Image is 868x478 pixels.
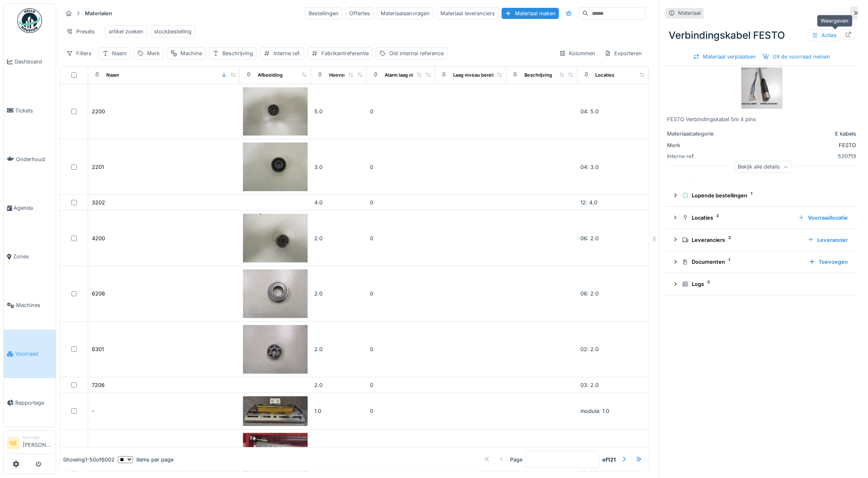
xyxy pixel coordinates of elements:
div: Afbeelding [258,72,283,79]
a: GE Manager[PERSON_NAME] [7,434,52,454]
div: Bestellingen [305,7,342,19]
div: Materiaal maken [502,8,559,19]
div: 1.0 [314,407,363,415]
div: Leveranciers [682,236,801,244]
img: 6301 [243,325,308,374]
div: Fabrikantreferentie [321,49,369,57]
a: Dashboard [4,37,56,86]
a: Onderhoud [4,135,56,183]
div: 6301 [92,345,104,353]
div: 3.0 [314,163,363,171]
div: Materiaal [678,9,701,17]
div: Alarm laag niveau [385,72,424,79]
div: 2.0 [314,234,363,242]
div: 4.0 [314,199,363,206]
div: Exporteren [601,47,646,59]
div: Interne ref. [667,152,729,160]
div: 0 [370,290,432,298]
div: Leverancier [805,234,852,246]
div: - [92,407,94,415]
div: Materiaalaanvragen [377,7,433,19]
img: 6206 [243,269,308,318]
span: Agenda [14,204,52,212]
a: Rapportage [4,378,56,427]
div: Lopende bestellingen [682,192,848,199]
span: 03: 2.0 [581,382,599,388]
div: 3202 [92,199,105,206]
a: Zones [4,232,56,281]
a: Tickets [4,86,56,135]
div: Materiaal leveranciers [437,7,498,19]
div: E kabels [732,130,856,138]
div: Merk [667,141,729,149]
div: Presets [63,26,98,37]
div: Interne ref. [274,49,301,57]
a: Agenda [4,183,56,232]
summary: Logs5 [669,276,855,292]
span: 02: 2.0 [581,346,599,352]
div: 2.0 [314,381,363,389]
div: Beschrijving [524,72,552,79]
strong: Materialen [82,9,115,17]
div: Uit de voorraad nemen [760,51,834,62]
div: FESTO [732,141,856,149]
div: FESTO Verbindingskabel 5m 4 pins [667,115,856,123]
div: Verbindingskabel FESTO [666,25,858,46]
span: 12: 4.0 [581,199,598,206]
div: items per page [118,455,173,463]
summary: Leveranciers2Leverancier [669,232,855,248]
img: Badge_color-CXgf-gQk.svg [17,8,42,33]
span: 04: 3.0 [581,164,599,170]
div: 4200 [92,234,105,242]
div: Documenten [682,258,802,266]
summary: Documenten1Toevoegen [669,255,855,270]
div: Beschrijving [222,49,253,57]
summary: Locaties2Voorraadlocatie [669,210,855,225]
div: Filters [63,47,95,59]
a: Machines [4,281,56,330]
span: 06: 2.0 [581,291,599,297]
div: Offertes [346,7,374,19]
div: Machine [180,49,202,57]
div: 6206 [92,290,105,298]
div: Materiaalcategorie [667,130,729,138]
summary: Lopende bestellingen1 [669,188,855,203]
div: 0 [370,234,432,242]
div: artikel zoeken [109,28,143,35]
div: Naam [112,49,126,57]
li: [PERSON_NAME] [23,434,52,452]
div: 0 [370,381,432,389]
div: Locaties [596,72,615,79]
div: Materiaal verplaatsen [690,51,760,62]
div: Showing 1 - 50 of 6002 [63,455,115,463]
div: Toevoegen [806,256,852,267]
div: 0 [370,407,432,415]
div: 2201 [92,163,104,171]
img: 2200 [243,87,308,136]
div: 5.0 [314,108,363,115]
div: Weergeven [817,15,853,27]
div: Naam [106,72,119,79]
div: Merk [147,49,160,57]
li: GE [7,437,19,450]
div: 2.0 [314,290,363,298]
div: Voorraadlocatie [795,212,852,223]
span: Onderhoud [16,155,52,163]
div: stockbestelling [154,28,192,35]
div: Acties [808,29,841,41]
img: Verbindingskabel FESTO [742,68,783,109]
img: 2201 [243,143,308,191]
div: Laag niveau bereikt? [453,72,499,79]
span: Tickets [15,107,52,115]
span: Machines [16,301,52,309]
div: 520713 [732,152,856,160]
div: Hoeveelheid [329,72,358,79]
div: Bekijk alle details [735,161,793,173]
span: 04: 5.0 [581,108,599,115]
span: modula: 1.0 [581,408,610,414]
div: 0 [370,108,432,115]
span: Voorraad [15,350,52,358]
img: - [243,396,308,426]
span: Dashboard [14,58,52,66]
div: 7206 [92,381,105,389]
